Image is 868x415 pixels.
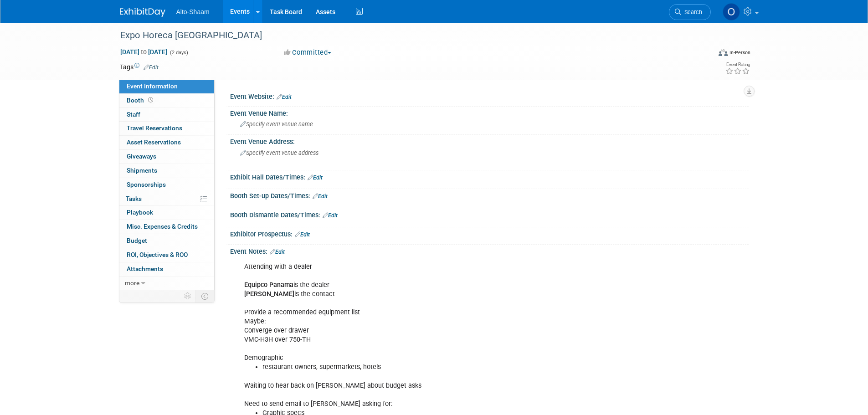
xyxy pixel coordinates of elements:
[127,209,153,216] span: Playbook
[270,249,285,255] a: Edit
[295,231,310,238] a: Edit
[230,135,749,146] div: Event Venue Address:
[117,27,697,44] div: Expo Horeca [GEOGRAPHIC_DATA]
[230,189,749,201] div: Booth Set-up Dates/Times:
[729,49,750,56] div: In-Person
[180,290,196,302] td: Personalize Event Tab Strip
[127,111,140,118] span: Staff
[125,279,139,287] span: more
[119,262,214,276] a: Attachments
[146,97,155,103] span: Booth not reserved yet
[244,290,294,298] b: [PERSON_NAME]
[127,153,156,160] span: Giveaways
[719,49,728,56] img: Format-Inperson.png
[127,237,147,244] span: Budget
[119,136,214,149] a: Asset Reservations
[127,138,181,146] span: Asset Reservations
[144,64,159,71] a: Edit
[669,4,711,20] a: Search
[120,8,165,17] img: ExhibitDay
[230,227,749,239] div: Exhibitor Prospectus:
[240,121,313,128] span: Specify event venue name
[119,248,214,262] a: ROI, Objectives & ROO
[230,90,749,102] div: Event Website:
[230,245,749,256] div: Event Notes:
[725,62,750,67] div: Event Rating
[127,223,198,230] span: Misc. Expenses & Credits
[230,208,749,220] div: Booth Dismantle Dates/Times:
[169,50,188,56] span: (2 days)
[119,150,214,164] a: Giveaways
[119,164,214,178] a: Shipments
[127,251,188,258] span: ROI, Objectives & ROO
[127,97,155,104] span: Booth
[119,277,214,290] a: more
[195,290,214,302] td: Toggle Event Tabs
[127,181,166,188] span: Sponsorships
[127,82,178,90] span: Event Information
[119,122,214,135] a: Travel Reservations
[127,265,163,272] span: Attachments
[127,124,182,132] span: Travel Reservations
[240,149,318,156] span: Specify event venue address
[119,192,214,206] a: Tasks
[313,193,328,200] a: Edit
[323,212,338,219] a: Edit
[119,80,214,93] a: Event Information
[176,8,210,15] span: Alto-Shaam
[277,94,292,100] a: Edit
[139,48,148,56] span: to
[119,178,214,192] a: Sponsorships
[657,47,751,61] div: Event Format
[119,108,214,122] a: Staff
[119,206,214,220] a: Playbook
[120,62,159,72] td: Tags
[244,281,293,289] b: Equipco Panama
[681,9,702,15] span: Search
[119,94,214,108] a: Booth
[723,3,740,20] img: Olivia Strasser
[119,234,214,248] a: Budget
[126,195,142,202] span: Tasks
[262,363,643,372] li: restaurant owners, supermarkets, hotels
[230,107,749,118] div: Event Venue Name:
[281,48,335,57] button: Committed
[127,167,157,174] span: Shipments
[119,220,214,234] a: Misc. Expenses & Credits
[230,170,749,182] div: Exhibit Hall Dates/Times:
[120,48,168,56] span: [DATE] [DATE]
[308,174,323,181] a: Edit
